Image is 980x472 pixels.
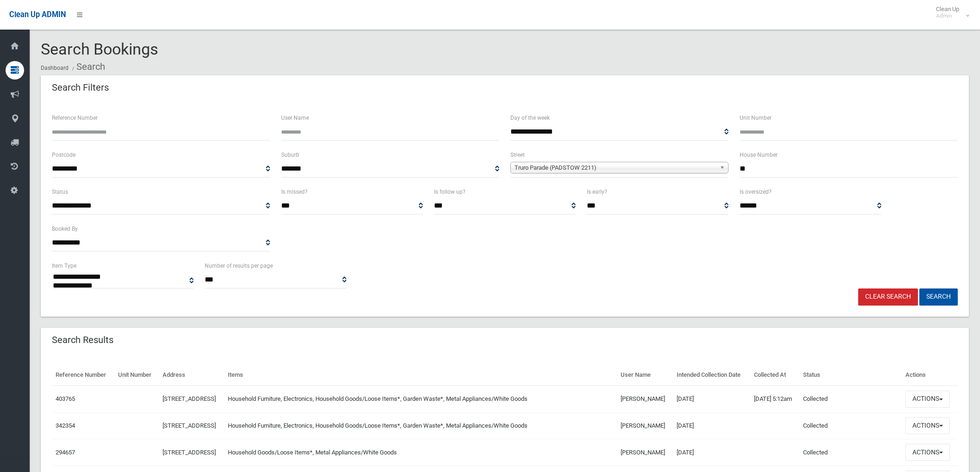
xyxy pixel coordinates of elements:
[52,261,76,271] label: Item Type
[52,150,75,160] label: Postcode
[114,365,158,386] th: Unit Number
[902,365,958,386] th: Actions
[673,386,750,412] td: [DATE]
[673,365,750,386] th: Intended Collection Date
[41,79,120,97] header: Search Filters
[52,187,68,197] label: Status
[587,187,607,197] label: Is early?
[740,187,772,197] label: Is oversized?
[281,113,309,123] label: User Name
[740,113,772,123] label: Unit Number
[673,412,750,439] td: [DATE]
[617,439,673,466] td: [PERSON_NAME]
[224,412,617,439] td: Household Furniture, Electronics, Household Goods/Loose Items*, Garden Waste*, Metal Appliances/W...
[799,365,902,386] th: Status
[905,391,950,408] button: Actions
[673,439,750,466] td: [DATE]
[905,417,950,435] button: Actions
[224,365,617,386] th: Items
[510,150,525,160] label: Street
[52,113,98,123] label: Reference Number
[931,6,968,19] span: Clean Up
[510,113,550,123] label: Day of the week
[617,386,673,412] td: [PERSON_NAME]
[434,187,465,197] label: Is follow up?
[905,444,950,461] button: Actions
[858,288,918,306] a: Clear Search
[41,65,69,71] a: Dashboard
[936,12,959,19] small: Admin
[41,40,158,58] span: Search Bookings
[740,150,778,160] label: House Number
[159,365,225,386] th: Address
[41,331,125,349] header: Search Results
[224,386,617,412] td: Household Furniture, Electronics, Household Goods/Loose Items*, Garden Waste*, Metal Appliances/W...
[56,449,75,456] a: 294657
[281,150,299,160] label: Suburb
[52,365,114,386] th: Reference Number
[205,261,273,271] label: Number of results per page
[617,412,673,439] td: [PERSON_NAME]
[617,365,673,386] th: User Name
[224,439,617,466] td: Household Goods/Loose Items*, Metal Appliances/White Goods
[163,449,216,456] a: [STREET_ADDRESS]
[515,162,716,173] span: Truro Parade (PADSTOW 2211)
[163,395,216,402] a: [STREET_ADDRESS]
[56,395,75,402] a: 403765
[799,412,902,439] td: Collected
[750,365,799,386] th: Collected At
[56,422,75,429] a: 342354
[750,386,799,412] td: [DATE] 5:12am
[70,58,105,75] li: Search
[919,288,958,306] button: Search
[281,187,308,197] label: Is missed?
[163,422,216,429] a: [STREET_ADDRESS]
[9,10,66,19] span: Clean Up ADMIN
[799,386,902,412] td: Collected
[799,439,902,466] td: Collected
[52,224,78,234] label: Booked By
